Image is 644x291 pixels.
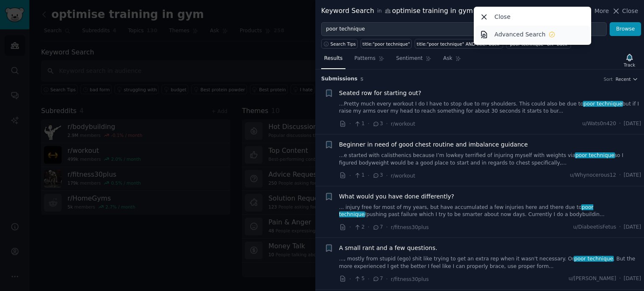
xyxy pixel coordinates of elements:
[351,52,387,69] a: Patterns
[372,224,383,231] span: 7
[386,223,388,232] span: ·
[391,121,415,127] span: r/workout
[339,140,528,149] a: Beginner in need of good chest routine and imbalance guidance
[363,41,410,47] div: title:"poor technique"
[604,76,613,82] div: Sort
[354,55,375,62] span: Patterns
[321,22,607,36] input: Try a keyword related to your business
[354,224,364,231] span: 2
[321,6,473,16] div: Keyword Search optimise training in gym
[349,119,351,128] span: ·
[339,204,641,219] a: ... injury free for most of my years, but have accumulated a few injuries here and there due topo...
[619,120,621,128] span: ·
[624,224,641,231] span: [DATE]
[339,89,421,98] a: Seated row for starting out?
[494,30,545,39] p: Advanced Search
[615,76,638,82] button: Recent
[368,171,369,180] span: ·
[624,120,641,128] span: [DATE]
[349,223,351,232] span: ·
[443,55,452,62] span: Ask
[612,7,638,15] button: Close
[354,120,364,128] span: 1
[321,39,358,49] button: Search Tips
[339,100,641,115] a: ...Pretty much every workout I do I have to stop due to my shoulders. This could also be due topo...
[624,275,641,283] span: [DATE]
[372,120,383,128] span: 3
[619,275,621,283] span: ·
[354,275,364,283] span: 5
[575,152,615,158] span: poor technique
[368,223,369,232] span: ·
[583,101,623,107] span: poor technique
[624,172,641,179] span: [DATE]
[372,275,383,283] span: 7
[339,244,437,252] a: A small rant and a few questions.
[321,75,358,83] span: Submission s
[361,77,364,82] span: 5
[339,192,454,201] a: What would you have done differently?
[391,224,429,230] span: r/fitness30plus
[324,55,343,62] span: Results
[619,224,621,231] span: ·
[377,8,382,15] span: in
[619,172,621,179] span: ·
[615,76,631,82] span: Recent
[396,55,423,62] span: Sentiment
[595,7,609,15] span: More
[361,39,412,49] a: title:"poor technique"
[440,52,464,69] a: Ask
[586,7,609,15] button: More
[368,275,369,283] span: ·
[339,152,641,167] a: ...e started with calisthenics because I’m lowkey terrified of injuring myself with weights viapo...
[354,172,364,179] span: 1
[339,255,641,270] a: ..., mostly from stupid (ego) shit like trying to get an extra rep when it wasn't necessary. Orpo...
[574,256,614,262] span: poor technique
[349,275,351,283] span: ·
[386,171,388,180] span: ·
[391,276,429,282] span: r/fitness30plus
[582,120,616,128] span: u/Wats0n420
[569,275,616,283] span: u/[PERSON_NAME]
[330,41,356,47] span: Search Tips
[386,275,388,283] span: ·
[415,39,503,49] a: title:"poor technique" AND title:"back"
[475,26,590,43] a: Advanced Search
[494,13,510,21] p: Close
[417,41,501,47] div: title:"poor technique" AND title:"back"
[610,22,641,36] button: Browse
[386,119,388,128] span: ·
[321,52,345,69] a: Results
[621,52,638,69] button: Track
[372,172,383,179] span: 3
[624,62,635,68] div: Track
[393,52,434,69] a: Sentiment
[368,119,369,128] span: ·
[349,171,351,180] span: ·
[391,173,415,179] span: r/workout
[622,7,638,15] span: Close
[570,172,616,179] span: u/Whynocerous12
[573,224,616,231] span: u/DiabeetisFetus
